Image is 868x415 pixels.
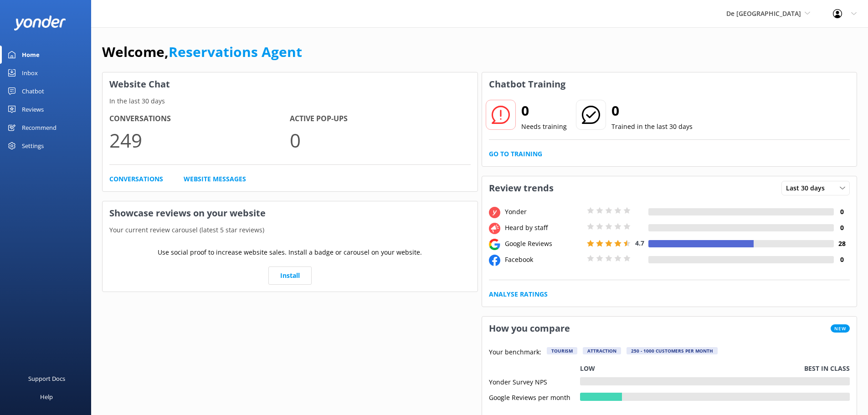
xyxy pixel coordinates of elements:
div: Home [22,46,40,64]
p: Your current review carousel (latest 5 star reviews) [103,225,478,235]
div: Settings [22,137,44,155]
p: 0 [290,125,470,155]
h2: 0 [521,100,567,122]
a: Reservations Agent [169,42,302,61]
h4: 0 [834,207,850,217]
a: Go to Training [489,149,542,159]
div: Google Reviews [503,239,585,249]
a: Analyse Ratings [489,289,548,299]
a: Install [268,266,312,285]
div: Chatbot [22,82,44,100]
h4: 0 [834,255,850,265]
p: Low [580,364,595,374]
p: Trained in the last 30 days [611,122,693,132]
h3: Review trends [482,176,560,200]
h4: Conversations [109,113,290,125]
p: Needs training [521,122,567,132]
div: Attraction [583,347,621,354]
h3: Showcase reviews on your website [103,201,478,225]
h4: 28 [834,239,850,249]
div: Reviews [22,100,44,118]
h2: 0 [611,100,693,122]
h3: How you compare [482,317,577,340]
div: Support Docs [28,369,65,388]
p: Best in class [804,364,850,374]
h3: Chatbot Training [482,72,572,96]
div: Inbox [22,64,38,82]
div: Google Reviews per month [489,393,580,401]
div: Yonder [503,207,585,217]
img: yonder-white-logo.png [14,15,66,31]
div: Facebook [503,255,585,265]
div: 250 - 1000 customers per month [627,347,718,354]
p: Use social proof to increase website sales. Install a badge or carousel on your website. [158,247,422,257]
span: New [831,324,850,333]
span: De [GEOGRAPHIC_DATA] [726,9,801,18]
div: Heard by staff [503,223,585,233]
div: Help [40,388,53,406]
p: 249 [109,125,290,155]
div: Tourism [547,347,577,354]
h3: Website Chat [103,72,478,96]
div: Yonder Survey NPS [489,377,580,385]
span: 4.7 [635,239,644,247]
p: In the last 30 days [103,96,478,106]
a: Website Messages [184,174,246,184]
span: Last 30 days [786,183,830,193]
p: Your benchmark: [489,347,541,358]
h4: Active Pop-ups [290,113,470,125]
a: Conversations [109,174,163,184]
div: Recommend [22,118,56,137]
h1: Welcome, [102,41,302,63]
h4: 0 [834,223,850,233]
